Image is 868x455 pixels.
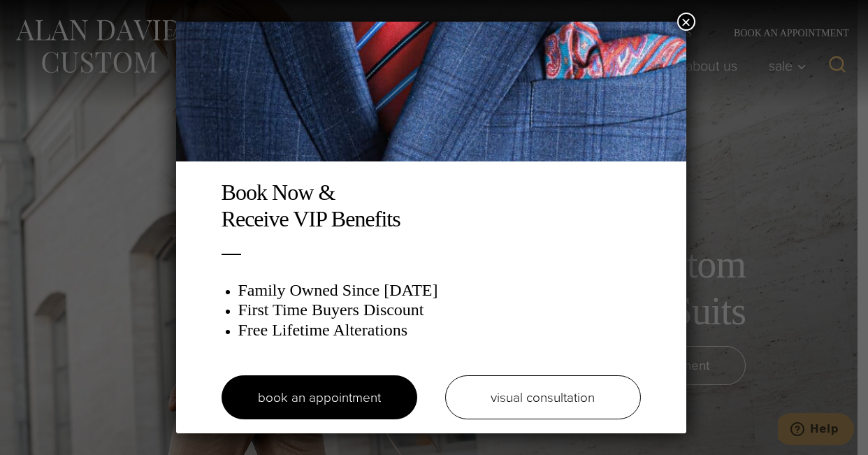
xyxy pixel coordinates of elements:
[238,300,641,320] h3: First Time Buyers Discount
[32,10,61,22] span: Help
[222,375,417,419] a: book an appointment
[238,320,641,340] h3: Free Lifetime Alterations
[222,179,641,233] h2: Book Now & Receive VIP Benefits
[445,375,641,419] a: visual consultation
[677,13,695,31] button: Close
[238,280,641,301] h3: Family Owned Since [DATE]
